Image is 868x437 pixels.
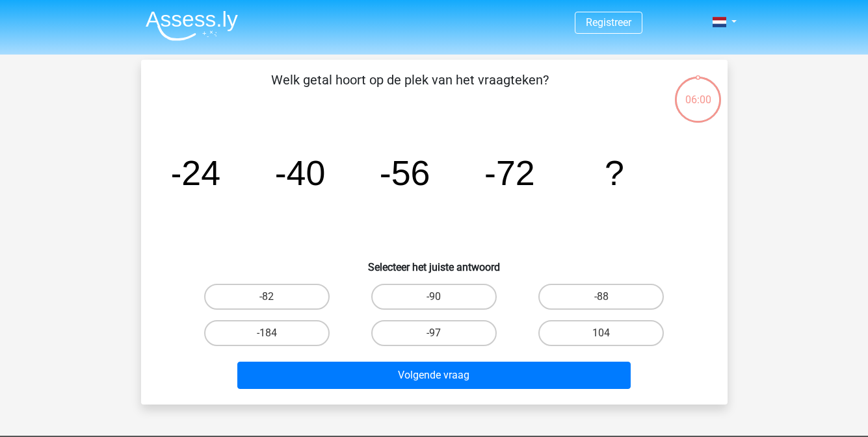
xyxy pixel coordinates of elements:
[170,153,220,192] tspan: -24
[274,153,325,192] tspan: -40
[162,251,707,273] h6: Selecteer het juiste antwoord
[538,320,664,346] label: 104
[204,320,330,346] label: -184
[371,320,497,346] label: -97
[605,153,624,192] tspan: ?
[484,153,535,192] tspan: -72
[204,284,330,310] label: -82
[586,16,631,29] a: Registreer
[162,70,658,109] p: Welk getal hoort op de plek van het vraagteken?
[538,284,664,310] label: -88
[371,284,497,310] label: -90
[379,153,430,192] tspan: -56
[674,75,722,108] div: 06:00
[237,362,631,389] button: Volgende vraag
[146,10,238,41] img: Assessly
